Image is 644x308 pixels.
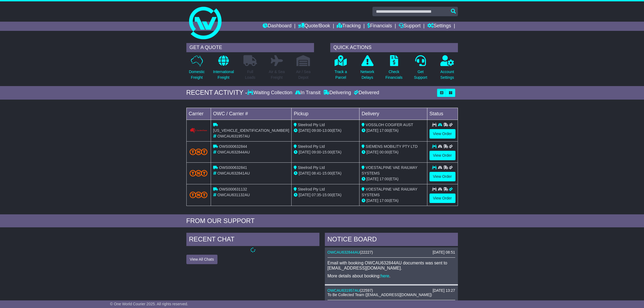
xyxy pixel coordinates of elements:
img: TNT_Domestic.png [190,192,207,198]
p: Account Settings [440,69,454,80]
span: 07:35 [312,193,321,197]
a: OWCAU632844AU [328,250,360,254]
p: Network Delays [360,69,374,80]
p: Air & Sea Freight [269,69,285,80]
div: (ETA) [362,198,425,204]
a: Tracking [337,22,361,31]
img: TNT_Domestic.png [190,170,207,176]
td: Status [427,108,458,120]
a: AccountSettings [440,55,454,83]
span: Steelrod Pty Ltd [298,165,325,170]
p: Get Support [414,69,427,80]
span: VOSSLOH COGIFER AUST [366,123,413,127]
span: [DATE] [366,177,378,181]
span: To Be Collected Team ([EMAIL_ADDRESS][DOMAIN_NAME]) [328,293,432,297]
span: 17:00 [379,198,389,203]
a: GetSupport [414,55,427,83]
span: © One World Courier 2025. All rights reserved. [110,302,188,306]
a: DomesticFreight [189,55,205,83]
td: Carrier [186,108,211,120]
span: [DATE] [299,193,311,197]
a: View Order [430,151,455,160]
div: - (ETA) [294,192,357,198]
span: 00:00 [379,150,389,154]
span: 09:00 [312,150,321,154]
div: RECENT ACTIVITY - [186,89,247,97]
span: [DATE] [299,150,311,154]
a: Settings [427,22,451,31]
span: OWS000632844 [219,144,247,149]
span: Steelrod Pty Ltd [298,187,325,191]
p: Track a Parcel [335,69,347,80]
span: 09:00 [312,128,321,133]
div: (ETA) [362,176,425,182]
span: OWCAU631132AU [217,193,250,197]
div: Delivered [352,90,379,96]
div: QUICK ACTIONS [330,43,458,52]
span: 08:41 [312,171,321,175]
span: OWS000632841 [219,165,247,170]
span: VOESTALPINE VAE RAILWAY SYSTEMS [362,187,417,197]
span: [DATE] [366,150,378,154]
span: [DATE] [366,128,378,133]
span: OWCAU632844AU [217,150,250,154]
p: Domestic Freight [189,69,204,80]
a: CheckFinancials [385,55,403,83]
a: Track aParcel [334,55,347,83]
div: - (ETA) [294,149,357,155]
span: 15:00 [322,193,332,197]
td: Pickup [292,108,359,120]
a: InternationalFreight [213,55,234,83]
a: View Order [430,129,455,139]
span: [US_VEHICLE_IDENTIFICATION_NUMBER] [213,128,289,133]
a: NetworkDelays [360,55,374,83]
img: TNT_Domestic.png [190,149,207,155]
a: OWCAU631957AU [328,288,360,293]
div: RECENT CHAT [186,233,319,247]
div: In Transit [294,90,322,96]
span: 15:00 [322,150,332,154]
p: International Freight [213,69,234,80]
span: [DATE] [299,128,311,133]
div: Delivering [322,90,352,96]
span: OWS000631132 [219,187,247,191]
div: GET A QUOTE [186,43,314,52]
span: [DATE] [299,171,311,175]
td: OWC / Carrier # [211,108,291,120]
p: Full Loads [243,69,257,80]
div: (ETA) [362,149,425,155]
p: More details about booking: . [328,273,455,278]
div: [DATE] 08:51 [432,250,455,255]
div: Waiting Collection [247,90,293,96]
div: - (ETA) [294,128,357,133]
span: 15:00 [322,171,332,175]
div: ( ) [328,250,455,255]
a: Financials [367,22,392,31]
span: OWCAU631957AU [217,134,250,138]
p: Check Financials [385,69,402,80]
div: FROM OUR SUPPORT [186,217,458,225]
span: 13:00 [322,128,332,133]
a: Support [399,22,421,31]
a: Quote/Book [298,22,330,31]
span: VOESTALPINE VAE RAILWAY SYSTEMS [362,165,417,175]
p: Air / Sea Depot [296,69,311,80]
td: Delivery [359,108,427,120]
span: 17:00 [379,177,389,181]
span: 22597 [361,288,372,293]
span: SIEMENS MOBILITY PTY LTD [366,144,418,149]
span: 22227 [361,250,372,254]
span: 17:00 [379,128,389,133]
span: [DATE] [366,198,378,203]
a: View Order [430,194,455,203]
span: Steelrod Pty Ltd [298,123,325,127]
div: NOTICE BOARD [325,233,458,247]
a: Dashboard [263,22,292,31]
span: Steelrod Pty Ltd [298,144,325,149]
p: Email with booking OWCAU632844AU documents was sent to [EMAIL_ADDRESS][DOMAIN_NAME]. [328,260,455,271]
div: - (ETA) [294,171,357,176]
a: here [381,274,389,278]
button: View All Chats [186,255,217,264]
img: Couriers_Please.png [190,128,207,133]
div: [DATE] 13:27 [432,288,455,293]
